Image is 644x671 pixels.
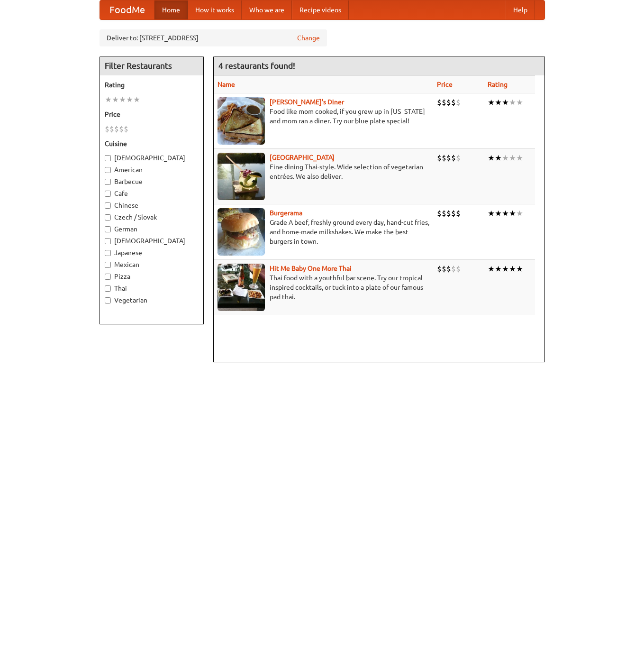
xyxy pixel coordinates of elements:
[495,208,502,219] li: ★
[218,153,265,200] img: satay.jpg
[509,97,516,108] li: ★
[105,224,199,234] label: German
[488,208,495,219] li: ★
[270,209,302,217] a: Burgerama
[509,153,516,163] li: ★
[100,56,203,75] h4: Filter Restaurants
[218,162,430,181] p: Fine dining Thai-style. Wide selection of vegetarian entrées. We also deliver.
[109,124,114,134] li: $
[451,208,456,219] li: $
[105,179,111,185] input: Barbecue
[105,124,109,134] li: $
[105,80,199,90] h5: Rating
[442,97,446,108] li: $
[105,191,111,197] input: Cafe
[105,165,199,175] label: American
[105,189,199,198] label: Cafe
[218,264,265,311] img: babythai.jpg
[495,264,502,274] li: ★
[451,97,456,108] li: $
[218,208,265,256] img: burgerama.jpg
[105,272,199,281] label: Pizza
[456,97,461,108] li: $
[437,208,442,219] li: $
[516,208,523,219] li: ★
[218,107,430,126] p: Food like mom cooked, if you grew up in [US_STATE] and mom ran a diner. Try our blue plate special!
[105,167,111,173] input: American
[133,94,140,105] li: ★
[502,208,509,219] li: ★
[509,208,516,219] li: ★
[105,212,199,222] label: Czech / Slovak
[446,264,451,274] li: $
[456,264,461,274] li: $
[105,285,111,292] input: Thai
[270,265,352,272] a: Hit Me Baby One More Thai
[119,124,124,134] li: $
[442,153,446,163] li: $
[442,264,446,274] li: $
[451,264,456,274] li: $
[105,297,111,303] input: Vegetarian
[100,0,154,19] a: FoodMe
[292,0,349,19] a: Recipe videos
[105,201,199,210] label: Chinese
[502,153,509,163] li: ★
[488,264,495,274] li: ★
[105,110,199,119] h5: Price
[451,153,456,163] li: $
[495,97,502,108] li: ★
[502,264,509,274] li: ★
[105,248,199,257] label: Japanese
[114,124,119,134] li: $
[446,153,451,163] li: $
[119,94,126,105] li: ★
[516,97,523,108] li: ★
[105,214,111,221] input: Czech / Slovak
[105,238,111,244] input: [DEMOGRAPHIC_DATA]
[442,208,446,219] li: $
[105,284,199,293] label: Thai
[218,273,430,302] p: Thai food with a youthful bar scene. Try our tropical inspired cocktails, or tuck into a plate of...
[242,0,292,19] a: Who we are
[218,61,295,70] ng-pluralize: 4 restaurants found!
[502,97,509,108] li: ★
[105,260,199,269] label: Mexican
[516,153,523,163] li: ★
[188,0,242,19] a: How it works
[105,177,199,186] label: Barbecue
[446,97,451,108] li: $
[437,153,442,163] li: $
[509,264,516,274] li: ★
[456,153,461,163] li: $
[270,154,335,161] a: [GEOGRAPHIC_DATA]
[105,202,111,209] input: Chinese
[105,262,111,268] input: Mexican
[112,94,119,105] li: ★
[437,264,442,274] li: $
[495,153,502,163] li: ★
[218,97,265,145] img: sallys.jpg
[105,155,111,161] input: [DEMOGRAPHIC_DATA]
[488,81,508,88] a: Rating
[218,218,430,246] p: Grade A beef, freshly ground every day, hand-cut fries, and home-made milkshakes. We make the bes...
[105,153,199,163] label: [DEMOGRAPHIC_DATA]
[105,250,111,256] input: Japanese
[437,97,442,108] li: $
[437,81,453,88] a: Price
[154,0,188,19] a: Home
[105,226,111,232] input: German
[105,94,112,105] li: ★
[488,153,495,163] li: ★
[456,208,461,219] li: $
[446,208,451,219] li: $
[124,124,128,134] li: $
[100,29,327,46] div: Deliver to: [STREET_ADDRESS]
[506,0,535,19] a: Help
[270,98,344,106] a: [PERSON_NAME]'s Diner
[126,94,133,105] li: ★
